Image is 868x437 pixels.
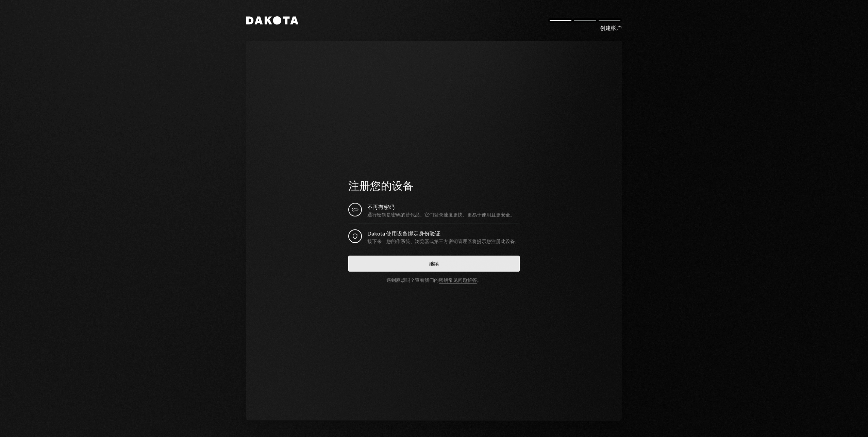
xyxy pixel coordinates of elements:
div: 不再有密码 [367,203,515,211]
a: 密钥常见问题解答 [439,277,477,284]
div: 创建帐户 [600,24,622,32]
div: 通行密钥是密码的替代品。它们登录速度更快、更易于使用且更安全。 [367,211,515,218]
h1: 注册您的设备 [348,178,520,192]
button: 继续 [348,256,520,272]
div: Dakota 使用设备绑定身份验证 [367,229,520,238]
div: 接下来，您的作系统、浏览器或第三方密钥管理器将提示您注册此设备。 [367,238,520,245]
div: 遇到麻烦吗？查看我们的 。 [386,277,482,284]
